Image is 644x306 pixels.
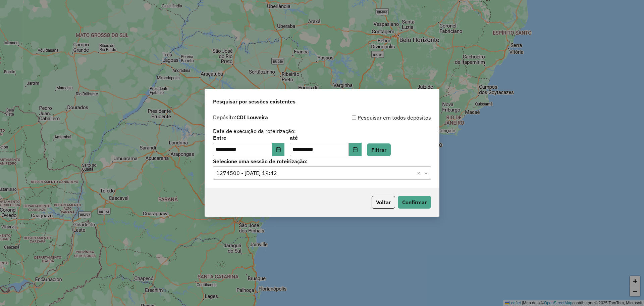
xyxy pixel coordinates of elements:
label: Selecione uma sessão de roteirização: [213,157,431,165]
label: Depósito: [213,113,268,121]
label: Data de execução da roteirização: [213,127,296,135]
button: Voltar [372,196,395,209]
span: Clear all [417,169,423,177]
button: Confirmar [398,196,431,209]
span: Pesquisar por sessões existentes [213,97,296,105]
label: Entre [213,134,284,142]
button: Filtrar [367,143,391,156]
button: Choose Date [349,143,362,156]
div: Pesquisar em todos depósitos [322,114,431,122]
label: até [290,134,361,142]
strong: CDI Louveira [236,114,268,121]
button: Choose Date [272,143,285,156]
